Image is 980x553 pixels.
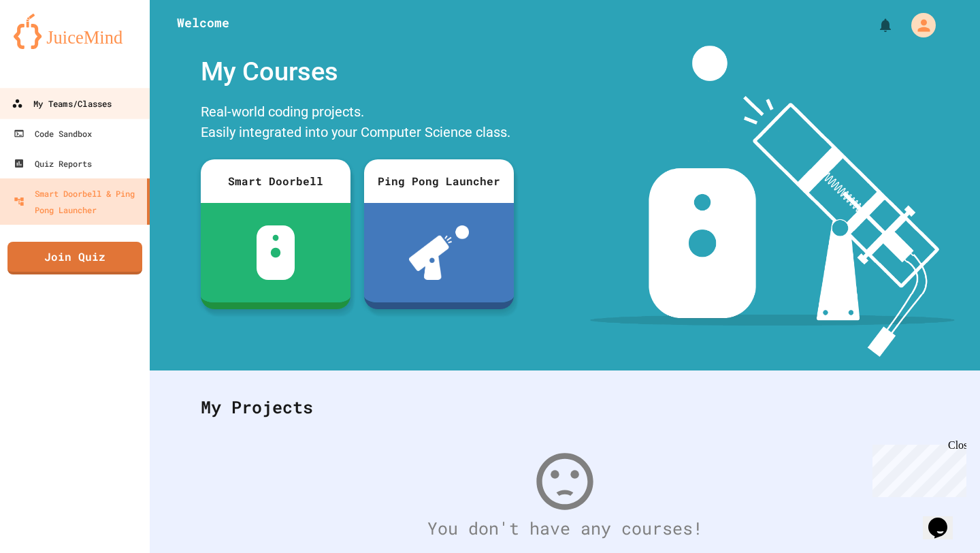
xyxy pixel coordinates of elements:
a: Join Quiz [7,242,142,274]
div: Chat with us now!Close [5,5,94,86]
img: sdb-white.svg [257,225,295,280]
div: You don't have any courses! [187,516,943,541]
div: Smart Doorbell & Ping Pong Launcher [14,185,142,218]
div: My Account [897,10,939,41]
div: Real-world coding projects. Easily integrated into your Computer Science class. [194,98,521,149]
div: Smart Doorbell [201,159,350,203]
div: My Projects [187,381,943,434]
img: ppl-with-ball.png [409,225,470,280]
div: My Teams/Classes [12,95,112,112]
div: My Courses [194,46,521,98]
div: Quiz Reports [14,155,92,172]
img: logo-orange.svg [14,14,136,49]
div: Ping Pong Launcher [364,159,514,203]
div: Code Sandbox [14,125,92,142]
iframe: chat widget [867,439,966,497]
div: My Notifications [852,14,897,37]
img: banner-image-my-projects.png [590,46,955,357]
iframe: chat widget [923,499,966,539]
